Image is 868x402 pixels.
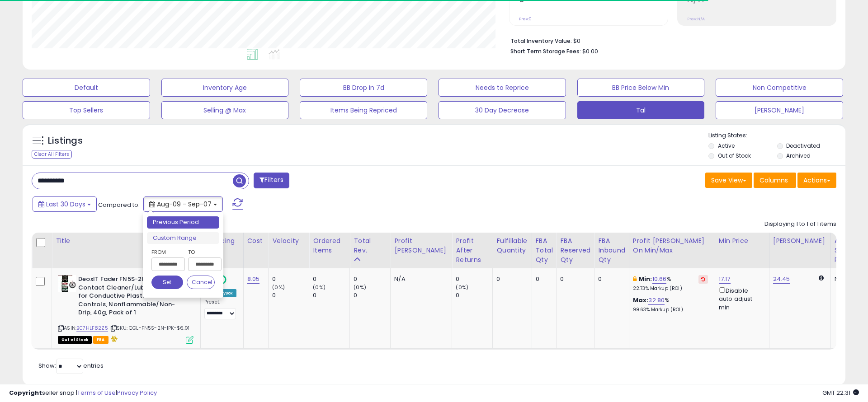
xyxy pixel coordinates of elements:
[33,196,97,212] button: Last 30 Days
[117,388,157,397] a: Privacy Policy
[109,324,190,332] span: | SKU: CGL-FN5S-2N-1PK-$6.91
[786,152,811,159] label: Archived
[716,101,843,119] button: [PERSON_NAME]
[718,142,735,150] label: Active
[272,284,285,291] small: (0%)
[582,47,598,56] span: $0.00
[151,248,183,257] label: From
[93,336,108,344] span: FBA
[46,200,85,209] span: Last 30 Days
[773,275,790,284] a: 24.45
[394,236,448,255] div: Profit [PERSON_NAME]
[204,299,236,319] div: Preset:
[354,236,387,255] div: Total Rev.
[76,324,108,332] a: B07HLF82Z5
[9,388,42,397] strong: Copyright
[510,47,581,55] b: Short Term Storage Fees:
[633,285,708,292] p: 22.73% Markup (ROI)
[48,135,83,147] h5: Listings
[510,35,830,46] li: $0
[354,284,366,291] small: (0%)
[188,248,215,257] label: To
[510,37,572,45] b: Total Inventory Value:
[204,236,240,246] div: Repricing
[161,101,289,119] button: Selling @ Max
[272,291,309,299] div: 0
[598,236,625,265] div: FBA inbound Qty
[32,150,72,159] div: Clear All Filters
[147,216,219,229] li: Previous Period
[394,275,445,283] div: N/A
[23,79,150,97] button: Default
[225,276,240,284] span: OFF
[157,200,212,209] span: Aug-09 - Sep-07
[633,296,649,304] b: Max:
[773,236,827,246] div: [PERSON_NAME]
[247,236,265,246] div: Cost
[560,236,590,265] div: FBA Reserved Qty
[254,173,289,188] button: Filters
[58,275,76,292] img: 51AWJ62zz3L._SL40_.jpg
[354,275,390,283] div: 0
[272,275,309,283] div: 0
[797,173,836,188] button: Actions
[719,236,765,246] div: Min Price
[577,101,705,119] button: Tal
[835,236,868,265] div: Avg Selling Price
[98,201,140,209] span: Compared to:
[456,236,489,265] div: Profit After Returns
[456,284,468,291] small: (0%)
[519,16,532,22] small: Prev: 0
[56,236,197,246] div: Title
[754,173,796,188] button: Columns
[835,275,864,283] div: N/A
[456,275,492,283] div: 0
[147,232,219,244] li: Custom Range
[58,275,193,342] div: ASIN:
[496,236,528,255] div: Fulfillable Quantity
[313,275,349,283] div: 0
[313,291,349,299] div: 0
[708,131,845,140] p: Listing States:
[439,79,566,97] button: Needs to Reprice
[272,236,305,246] div: Velocity
[687,16,705,22] small: Prev: N/A
[143,196,223,212] button: Aug-09 - Sep-07
[300,79,427,97] button: BB Drop in 7d
[9,389,157,397] div: seller snap | |
[496,275,524,283] div: 0
[23,101,150,119] button: Top Sellers
[456,291,492,299] div: 0
[77,388,116,397] a: Terms of Use
[151,276,183,289] button: Set
[313,236,346,255] div: Ordered Items
[598,275,622,283] div: 0
[629,233,715,268] th: The percentage added to the cost of goods (COGS) that forms the calculator for Min & Max prices.
[247,275,260,284] a: 8.05
[648,296,665,305] a: 32.80
[78,275,188,319] b: DeoxIT Fader FN5S-2N Mini-Spray, Contact Cleaner/Lube/Protector for Conductive Plastics & Carbon ...
[38,361,104,370] span: Show: entries
[633,275,708,292] div: %
[705,173,752,188] button: Save View
[560,275,587,283] div: 0
[719,275,731,284] a: 17.17
[633,296,708,313] div: %
[759,176,788,185] span: Columns
[58,336,92,344] span: All listings that are currently out of stock and unavailable for purchase on Amazon
[764,220,836,229] div: Displaying 1 to 1 of 1 items
[719,285,762,312] div: Disable auto adjust min
[652,275,667,284] a: 10.66
[716,79,843,97] button: Non Competitive
[354,291,390,299] div: 0
[108,336,118,342] i: hazardous material
[187,276,215,289] button: Cancel
[536,275,550,283] div: 0
[577,79,705,97] button: BB Price Below Min
[633,307,708,313] p: 99.63% Markup (ROI)
[786,142,820,150] label: Deactivated
[536,236,553,265] div: FBA Total Qty
[439,101,566,119] button: 30 Day Decrease
[313,284,325,291] small: (0%)
[161,79,289,97] button: Inventory Age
